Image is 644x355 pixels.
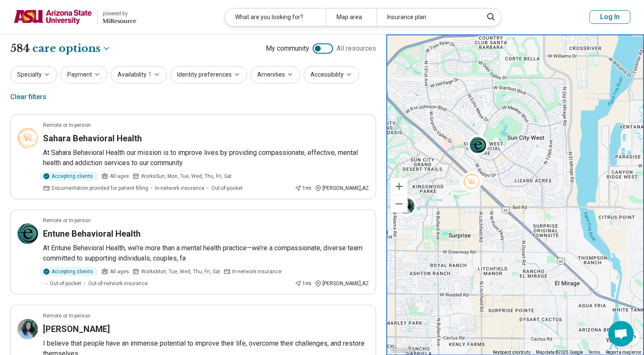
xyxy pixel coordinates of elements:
button: Care options [32,41,111,56]
p: At Sahara Behavioral Health our mission is to improve lives by providing compassionate, effective... [43,148,369,168]
h1: 584 [10,41,111,56]
span: All resources [336,43,376,54]
button: Identity preferences [170,66,247,83]
div: What are you looking for? [225,9,326,26]
img: Arizona State University [14,7,92,27]
span: In-network insurance [155,184,204,192]
span: In-network insurance [232,268,282,275]
button: Accessibility [304,66,359,83]
span: Map data ©2025 Google [536,350,583,355]
p: Remote or In-person [43,217,91,224]
span: Works Sun, Mon, Tue, Wed, Thu, Fri, Sat [141,172,232,180]
button: Amenities [250,66,300,83]
div: Insurance plan [377,9,477,26]
div: 1 mi [295,184,311,192]
button: Zoom out [391,195,408,212]
div: Map area [326,9,377,26]
p: Remote or In-person [43,312,91,320]
button: Zoom in [391,178,408,195]
p: At Entune Behavioral Health, we’re more than a mental health practice—we’re a compassionate, dive... [43,243,369,263]
a: Terms (opens in new tab) [588,350,601,355]
button: Payment [60,66,107,83]
span: Out-of-pocket [50,280,81,287]
span: Out-of-network insurance [88,280,148,287]
div: Clear filters [10,87,46,107]
h3: [PERSON_NAME] [43,323,110,335]
span: 1 [148,70,152,79]
span: Works Mon, Tue, Wed, Thu, Fri, Sat [141,268,220,275]
button: Availability1 [111,66,167,83]
div: [PERSON_NAME] , AZ [315,280,369,287]
div: Accepting clients [40,267,98,276]
button: Log In [589,10,630,24]
p: Remote or In-person [43,121,91,129]
div: powered by [103,10,136,17]
div: Open chat [608,321,634,346]
span: Out-of-pocket [211,184,243,192]
button: Specialty [10,66,57,83]
span: All ages [110,172,129,180]
span: care options [32,41,101,56]
a: Arizona State Universitypowered by [14,7,136,27]
span: Documentation provided for patient filling [52,184,148,192]
div: 1 mi [295,280,311,287]
span: My community [266,43,309,54]
a: Report a map error [606,350,641,355]
div: [PERSON_NAME] , AZ [315,184,369,192]
span: All ages [110,268,129,275]
div: Accepting clients [40,172,98,181]
h3: Sahara Behavioral Health [43,132,142,144]
h3: Entune Behavioral Health [43,228,141,240]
